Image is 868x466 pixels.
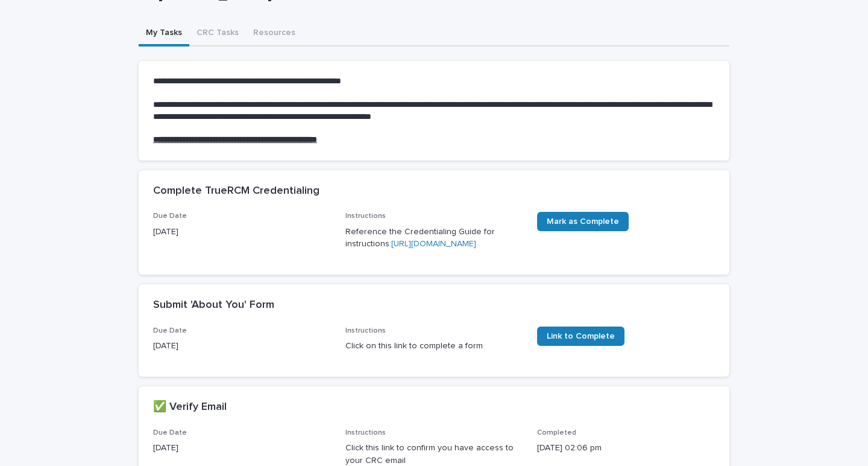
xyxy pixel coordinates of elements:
h2: Complete TrueRCM Credentialing [153,185,319,198]
span: Instructions [345,212,386,220]
span: Mark as Complete [547,217,619,226]
a: Mark as Complete [537,212,629,231]
span: Completed [537,429,576,436]
button: My Tasks [139,21,189,46]
span: Instructions [345,327,386,334]
p: Click on this link to complete a form [345,340,523,353]
h2: Submit 'About You' Form [153,299,274,312]
p: [DATE] [153,442,331,455]
button: CRC Tasks [189,21,246,46]
button: Resources [246,21,303,46]
p: [DATE] [153,340,331,353]
p: [DATE] [153,226,331,238]
span: Due Date [153,429,187,436]
span: Due Date [153,327,187,334]
span: Due Date [153,212,187,220]
a: [URL][DOMAIN_NAME] [391,240,476,248]
a: Link to Complete [537,327,624,346]
p: [DATE] 02:06 pm [537,442,715,455]
h2: ✅ Verify Email [153,401,227,414]
span: Instructions [345,429,386,436]
p: Reference the Credentialing Guide for instructions: [345,226,523,251]
span: Link to Complete [547,332,615,340]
